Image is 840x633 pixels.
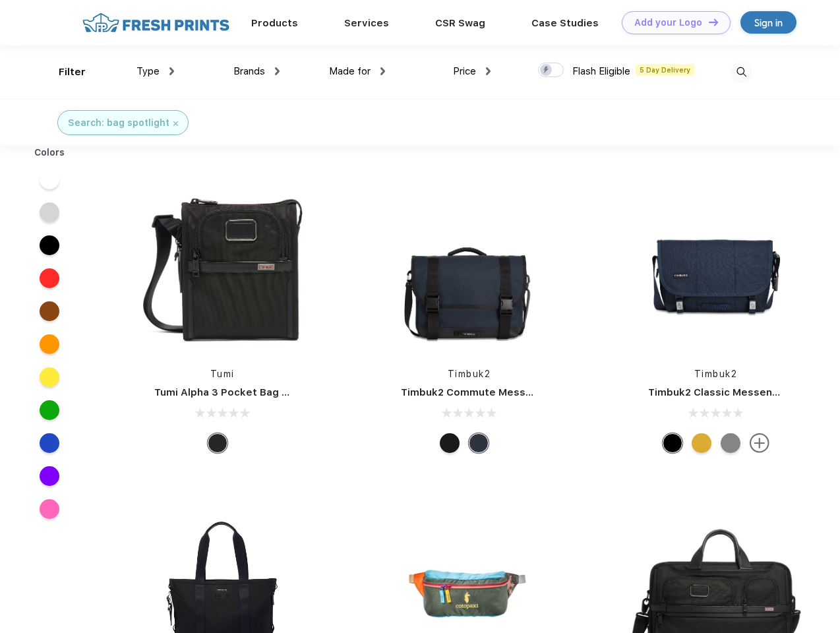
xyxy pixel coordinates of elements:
a: Sign in [740,11,796,34]
div: Search: bag spotlight [68,116,169,130]
span: Flash Eligible [572,65,630,77]
span: Made for [329,65,371,77]
a: Timbuk2 Classic Messenger Bag [648,386,812,398]
img: more.svg [750,433,769,453]
img: dropdown.png [486,67,491,75]
span: Brands [233,65,265,77]
div: Filter [59,65,86,80]
span: 5 Day Delivery [636,64,694,76]
a: Tumi Alpha 3 Pocket Bag Small [154,386,309,398]
img: DT [709,18,718,26]
div: Add your Logo [634,17,702,28]
img: func=resize&h=266 [628,179,804,354]
span: Price [453,65,476,77]
img: fo%20logo%202.webp [78,11,233,34]
img: dropdown.png [275,67,280,75]
img: func=resize&h=266 [135,179,310,354]
img: filter_cancel.svg [173,121,178,126]
div: Sign in [754,15,783,30]
a: Products [251,17,298,29]
div: Eco Black [663,433,682,453]
div: Eco Black [440,433,460,453]
a: Timbuk2 Commute Messenger Bag [401,386,578,398]
div: Eco Amber [692,433,711,453]
div: Eco Nautical [469,433,489,453]
img: dropdown.png [380,67,385,75]
div: Black [208,433,227,453]
img: func=resize&h=266 [381,179,556,354]
img: desktop_search.svg [731,61,752,83]
a: Timbuk2 [694,369,738,379]
a: Timbuk2 [448,369,491,379]
div: Eco Gunmetal [721,433,740,453]
img: dropdown.png [169,67,174,75]
div: Colors [24,146,75,160]
span: Type [136,65,160,77]
a: Tumi [210,369,235,379]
